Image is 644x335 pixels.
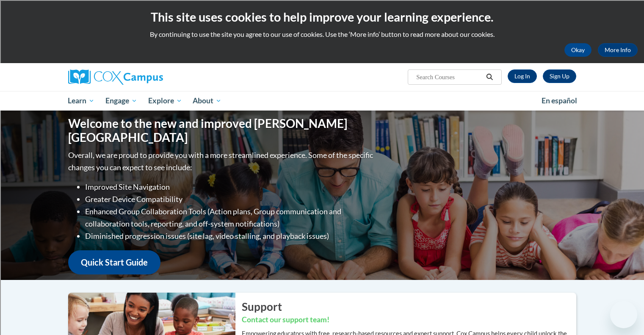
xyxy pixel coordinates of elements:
div: Main menu [55,91,589,111]
a: Explore [143,91,188,111]
input: Search Courses [415,72,483,82]
span: En español [542,96,577,105]
iframe: Button to launch messaging window [610,301,637,328]
a: Cox Campus [68,69,229,85]
img: Cox Campus [68,69,163,85]
span: Explore [148,96,182,106]
span: Learn [68,96,94,106]
button: Search [483,72,496,82]
a: En español [536,92,583,110]
span: Engage [105,96,137,106]
a: Register [543,69,576,83]
a: Learn [63,91,100,111]
a: Log In [508,69,537,83]
span: About [193,96,221,106]
a: About [187,91,227,111]
a: Engage [100,91,143,111]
